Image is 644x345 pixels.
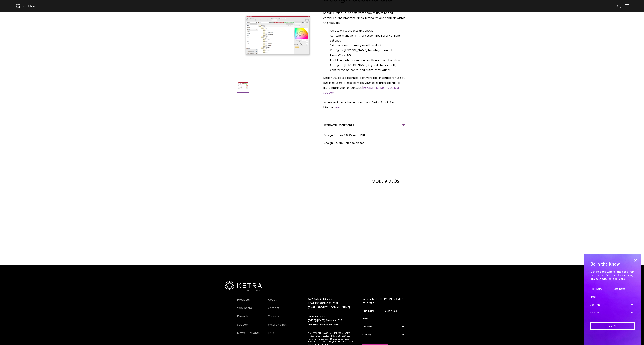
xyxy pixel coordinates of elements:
img: DS-2.0 [237,79,250,95]
a: Why Ketra [237,306,252,314]
p: Access an interactive version of our Design Studio 3.0 Manual . [323,100,406,110]
li: Sets color and intensity on all products [330,43,406,48]
div: Navigation Menu [237,297,263,339]
p: Design Studio is a technical software tool intended for use by qualified users. Please contact yo... [323,76,406,95]
input: Join [590,322,635,330]
div: Job Title [362,324,406,330]
a: Design Studio Release Notes [323,142,364,145]
p: Customer Service: [DATE]-[DATE] 8am- 5pm EST [308,315,354,327]
a: [PERSON_NAME] Technical Support [323,86,399,94]
h3: Subscribe to [PERSON_NAME]’s mailing list [362,297,406,304]
img: Ketra-aLutronCo_White_RGB [225,281,262,292]
div: Job Title [590,302,635,308]
input: First Name [590,286,612,292]
input: Email [590,294,635,300]
a: here [334,106,340,109]
p: 24/7 Technical Support: [308,297,354,309]
a: 1-844-LUTRON1 (588-7661) [308,302,339,304]
a: FAQ [268,331,274,339]
a: Products [237,298,250,306]
li: Content management for customized library of light settings [330,34,406,43]
input: First Name [362,308,383,314]
h4: Be in the Know [590,261,635,268]
img: search icon [617,4,621,9]
a: Where to Buy [268,323,287,331]
div: Technical Documents [323,122,406,128]
input: Last Name [613,286,635,292]
a: News + Insights [237,331,260,339]
a: 1-844-LUTRON1 (588-7661) [308,323,339,326]
p: Get inspired with all the best from Lutron and Ketra: exclusive news, project features, and more. [590,270,635,281]
a: About [268,298,277,306]
a: Careers [268,315,279,322]
div: Navigation Menu [268,297,294,339]
a: Support [237,323,248,331]
div: Country [362,331,406,338]
div: Country [590,309,635,316]
li: Create preset scenes and shows [330,29,406,34]
img: ketra-logo-2019-white [15,3,36,9]
a: Projects [237,315,248,322]
input: Email [362,316,406,322]
a: Design Studio 3.0 Manual PDF [323,134,366,137]
li: Enable remote backup and multi-user collaboration [330,58,406,63]
a: [EMAIL_ADDRESS][DOMAIN_NAME] [308,306,350,309]
li: Configure [PERSON_NAME] for integration with HomeWorks QS [330,48,406,58]
div: Ketra’s Design Studio software enables users to find, configure, and program lamps, luminaires an... [323,11,406,26]
a: Contact [268,306,279,314]
img: Hamburger%20Nav.svg [625,4,629,7]
li: Configure [PERSON_NAME] keypads to discreetly control rooms, zones, and entire installations [330,63,406,73]
input: Last Name [385,308,406,314]
div: More Videos [372,177,402,186]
